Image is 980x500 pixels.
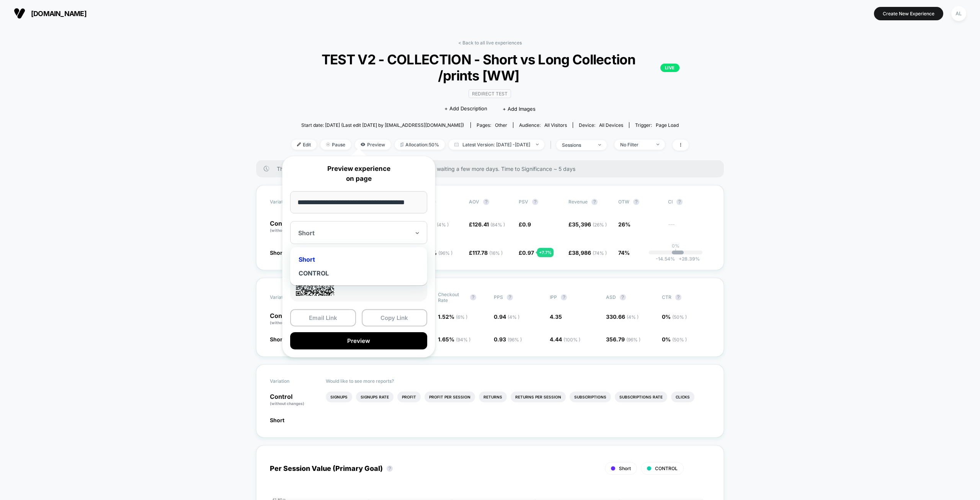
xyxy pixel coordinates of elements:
div: No Filter [620,142,651,148]
p: Preview experience on page [290,164,427,184]
button: ? [483,199,489,205]
li: Returns [479,392,507,402]
div: Short [294,252,423,266]
p: | [675,249,676,254]
span: ( 84 % ) [490,222,505,228]
span: Checkout Rate [438,292,466,303]
li: Subscriptions Rate [615,392,667,402]
span: 0 % [662,336,687,343]
span: ( 4 % ) [627,314,639,320]
span: There are still no statistically significant results. We recommend waiting a few more days . Time... [277,166,709,172]
img: calendar [454,143,459,146]
span: £ [469,249,503,256]
span: Edit [291,139,317,150]
button: ? [470,294,476,300]
span: ( 100 % ) [563,337,580,343]
span: £ [568,249,607,256]
a: < Back to all live experiences [458,40,522,46]
span: -14.54 % [656,256,675,262]
span: Variation [270,292,312,303]
span: Latest Version: [DATE] - [DATE] [449,139,544,150]
span: Preview [355,139,391,150]
span: (without changes) [270,320,304,325]
span: Device: [573,122,629,128]
span: OTW [618,199,660,205]
div: Pages: [477,122,507,128]
span: ( 96 % ) [508,337,522,343]
img: end [326,143,330,146]
span: --- [668,222,710,233]
img: rebalance [400,143,403,147]
div: Trigger: [635,122,679,128]
p: Would like to see more reports? [326,378,710,384]
span: ( 6 % ) [456,314,467,320]
span: 28.39 % [675,256,700,262]
span: ( 96 % ) [438,250,452,256]
span: 26% [618,221,630,228]
button: ? [507,294,513,300]
span: 0.93 [494,336,522,343]
span: Short [619,466,631,471]
span: 1.65 % [438,336,470,343]
span: ( 50 % ) [672,314,687,320]
button: ? [676,199,683,205]
span: ( 96 % ) [626,337,640,343]
span: CTR [662,294,671,300]
span: Short [270,336,284,343]
span: Page Load [656,122,679,128]
button: ? [532,199,538,205]
span: CONTROL [655,466,678,471]
span: Variation [270,378,312,384]
span: IPP [550,294,557,300]
button: Create New Experience [874,7,943,20]
span: ( 50 % ) [672,337,687,343]
span: PSV [519,199,528,205]
img: end [536,144,539,145]
span: ASD [606,294,616,300]
li: Returns Per Session [511,392,566,402]
span: 330.66 [606,313,639,320]
img: end [598,144,601,146]
span: Pause [320,139,351,150]
button: Email Link [290,309,356,326]
span: Variation [270,199,312,205]
p: Control [270,220,312,233]
span: 38,986 [572,249,607,256]
span: Short [270,249,284,256]
div: AL [951,6,966,21]
span: 0.9 [522,221,531,228]
span: £ [469,221,505,228]
span: 4.44 [550,336,580,343]
span: (without changes) [270,228,304,233]
span: CI [668,199,710,205]
p: Control [270,393,318,407]
span: 1.52 % [438,313,467,320]
span: Redirect Test [469,89,511,98]
button: ? [561,294,567,300]
span: 4.35 [550,313,562,320]
button: Copy Link [362,309,428,326]
span: + Add Description [444,105,487,113]
span: 74% [618,249,630,256]
p: LIVE [660,64,679,72]
span: ( 16 % ) [489,250,503,256]
button: ? [591,199,598,205]
span: + Add Images [503,106,536,112]
button: ? [633,199,639,205]
img: edit [297,143,301,146]
span: All Visitors [544,122,567,128]
span: £ [519,249,534,256]
li: Clicks [671,392,694,402]
span: ( 94 % ) [456,337,470,343]
span: 0.97 [522,249,534,256]
button: ? [620,294,626,300]
li: Profit [397,392,421,402]
button: ? [675,294,681,300]
span: Revenue [568,199,588,205]
img: Visually logo [14,8,25,19]
span: 356.79 [606,336,640,343]
li: Profit Per Session [425,392,475,402]
div: + 7.7 % [537,248,554,257]
span: Start date: [DATE] (Last edit [DATE] by [EMAIL_ADDRESS][DOMAIN_NAME]) [301,122,464,128]
span: 117.78 [472,249,503,256]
